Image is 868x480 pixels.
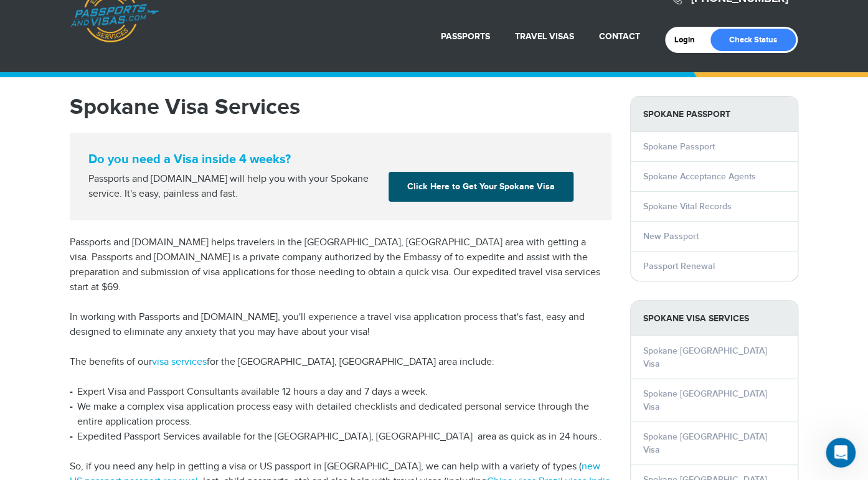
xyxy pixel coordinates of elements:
li: We make a complex visa application process easy with detailed checklists and dedicated personal s... [70,400,611,430]
a: Spokane Acceptance Agents [643,171,756,182]
h1: Spokane Visa Services [70,96,611,118]
a: Passport Renewal [643,261,715,271]
p: In working with Passports and [DOMAIN_NAME], you'll experience a travel visa application process ... [70,310,611,340]
li: Expedited Passport Services available for the [GEOGRAPHIC_DATA], [GEOGRAPHIC_DATA] area as quick ... [70,430,611,445]
a: Spokane [GEOGRAPHIC_DATA] Visa [643,346,767,369]
strong: Spokane Visa Services [631,301,798,336]
a: visa services [152,356,207,368]
p: The benefits of our for the [GEOGRAPHIC_DATA], [GEOGRAPHIC_DATA] area include: [70,355,611,370]
strong: Spokane Passport [631,96,798,132]
a: New Passport [643,231,699,242]
p: Passports and [DOMAIN_NAME] helps travelers in the [GEOGRAPHIC_DATA], [GEOGRAPHIC_DATA] area with... [70,235,611,295]
a: Check Status [710,29,796,51]
iframe: Intercom live chat [826,438,856,468]
a: Login [674,35,704,45]
li: Expert Visa and Passport Consultants available 12 hours a day and 7 days a week. [70,385,611,400]
a: Spokane Passport [643,141,715,152]
a: Spokane [GEOGRAPHIC_DATA] Visa [643,388,767,412]
strong: Do you need a Visa inside 4 weeks? [88,152,593,167]
a: Click Here to Get Your Spokane Visa [389,172,573,202]
a: Spokane [GEOGRAPHIC_DATA] Visa [643,431,767,455]
a: Contact [599,31,640,42]
a: Passports [441,31,490,42]
a: Spokane Vital Records [643,201,732,212]
a: Travel Visas [515,31,574,42]
div: Passports and [DOMAIN_NAME] will help you with your Spokane service. It's easy, painless and fast. [83,172,384,202]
